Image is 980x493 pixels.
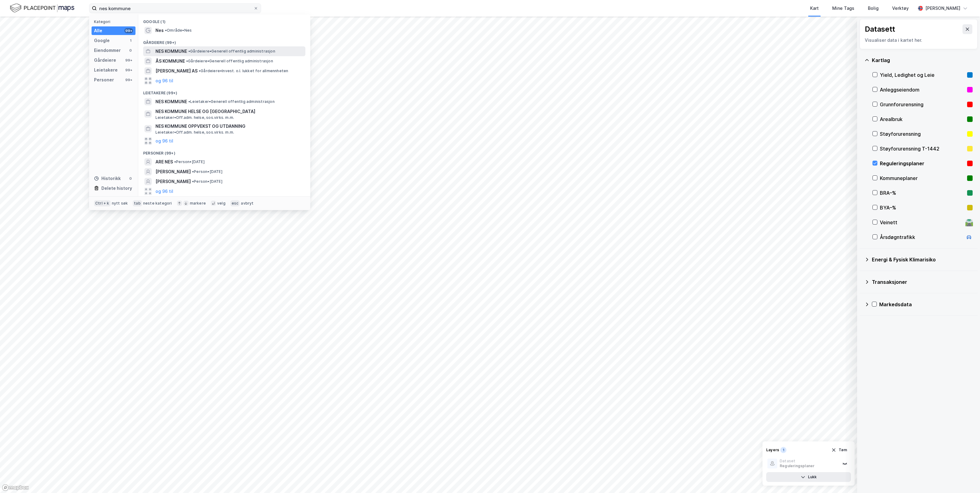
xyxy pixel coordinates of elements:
div: nytt søk [112,201,128,206]
span: Gårdeiere • Invest. o.l. lukket for allmennheten [199,68,288,73]
span: Person • [DATE] [174,159,205,164]
span: • [188,99,190,104]
div: Grunnforurensning [880,101,965,108]
span: • [188,49,190,53]
div: 99+ [124,58,133,63]
span: NES KOMMUNE [155,48,187,55]
span: NES KOMMUNE HELSE OG [GEOGRAPHIC_DATA] [155,108,303,115]
button: Tøm [827,445,851,455]
div: esc [230,200,240,206]
div: 99+ [124,77,133,82]
div: Støyforurensning T-1442 [880,145,965,152]
div: 1 [128,38,133,43]
div: Leietakere [94,66,118,74]
div: Bolig [868,5,879,12]
div: Kart [810,5,819,12]
span: Leietaker • Generell offentlig administrasjon [188,99,275,104]
span: Område • Nes [165,28,192,33]
span: • [192,169,194,174]
button: og 96 til [155,137,173,145]
div: Arealbruk [880,115,965,123]
div: Layers [766,448,779,452]
div: tab [133,200,142,206]
div: Kommuneplaner [880,174,965,182]
div: 0 [128,48,133,53]
div: 🛣️ [965,218,973,226]
button: og 96 til [155,188,173,195]
div: [PERSON_NAME] [925,5,960,12]
span: Leietaker • Off.adm. helse, sos.virks. m.m. [155,115,234,120]
div: Eiendommer [94,47,121,54]
div: 1 [780,447,786,453]
div: 0 [128,176,133,181]
div: BRA–% [880,189,965,197]
div: Personer [94,76,114,84]
div: Leietakere (99+) [138,86,310,97]
span: NES KOMMUNE [155,98,187,105]
span: NES KOMMUNE OPPVEKST OG UTDANNING [155,123,303,130]
div: Visualiser data i kartet her. [865,37,972,44]
div: Kartlag [872,57,973,64]
div: 99+ [124,28,133,33]
div: Yield, Ledighet og Leie [880,71,965,79]
span: Nes [155,27,164,34]
span: [PERSON_NAME] [155,178,191,185]
div: Historikk [94,175,121,182]
div: Datasett [865,24,895,34]
div: Personer (99+) [138,146,310,157]
span: Person • [DATE] [192,169,222,174]
div: 99+ [124,68,133,72]
span: [PERSON_NAME] [155,168,191,175]
div: Verktøy [892,5,909,12]
div: Energi & Fysisk Klimarisiko [872,256,973,263]
div: Veinett [880,219,963,226]
span: • [165,28,167,33]
div: markere [190,201,206,206]
div: BYA–% [880,204,965,211]
span: Gårdeiere • Generell offentlig administrasjon [188,49,275,54]
div: Anleggseiendom [880,86,965,93]
span: [PERSON_NAME] AS [155,67,198,75]
div: velg [217,201,225,206]
div: Ctrl + k [94,200,111,206]
span: Gårdeiere • Generell offentlig administrasjon [186,59,273,64]
input: Søk på adresse, matrikkel, gårdeiere, leietakere eller personer [97,4,253,13]
button: og 96 til [155,77,173,84]
iframe: Chat Widget [949,464,980,493]
div: neste kategori [143,201,172,206]
div: Google [94,37,110,44]
img: logo.f888ab2527a4732fd821a326f86c7f29.svg [10,3,74,14]
div: Årsdøgntrafikk [880,233,963,241]
div: Kategori [94,19,135,24]
span: • [199,68,201,73]
button: Lukk [766,472,851,482]
div: Delete history [101,185,132,192]
span: Person • [DATE] [192,179,222,184]
span: • [174,159,176,164]
a: Mapbox homepage [2,484,29,491]
div: Dataset [780,459,814,464]
div: Transaksjoner [872,278,973,286]
div: Reguleringsplaner [780,464,814,468]
span: ÅS KOMMUNE [155,57,185,65]
div: Gårdeiere (99+) [138,35,310,46]
div: avbryt [241,201,253,206]
div: Gårdeiere [94,57,116,64]
div: Reguleringsplaner [880,160,965,167]
div: Alle [94,27,102,34]
div: Støyforurensning [880,130,965,138]
span: • [192,179,194,184]
span: • [186,59,188,63]
div: Google (1) [138,14,310,25]
div: Markedsdata [879,301,973,308]
div: Mine Tags [832,5,854,12]
span: ARE NES [155,158,173,166]
span: Leietaker • Off.adm. helse, sos.virks. m.m. [155,130,234,135]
